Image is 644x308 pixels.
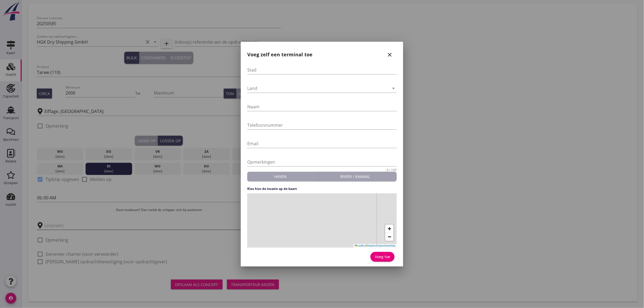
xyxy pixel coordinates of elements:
span: + [388,225,391,232]
input: Naam [247,102,397,111]
div: Voeg toe [375,254,390,260]
div: © © [353,244,397,248]
div: Haven [249,174,311,179]
h2: Voeg zelf een terminal toe [247,51,313,58]
a: Zoom in [385,225,393,233]
input: Opmerkingen [247,158,397,166]
a: OpenStreetMap [378,244,395,247]
a: Mapbox [368,244,376,247]
input: Telefoonnummer [247,121,397,129]
i: close [386,51,393,58]
span: | [365,244,366,247]
button: Voeg toe [370,252,395,262]
div: 0 / 190 [386,168,397,172]
span: − [388,233,391,240]
h4: Kies hier de locatie op de kaart [247,186,397,191]
a: Leaflet [355,244,365,247]
button: Rivier / kanaal [314,172,397,181]
input: Email [247,139,397,148]
i: arrow_drop_down [390,85,397,92]
a: Zoom out [385,233,393,241]
div: Rivier / kanaal [316,174,395,179]
input: Stad [247,66,397,74]
button: Haven [247,172,314,181]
